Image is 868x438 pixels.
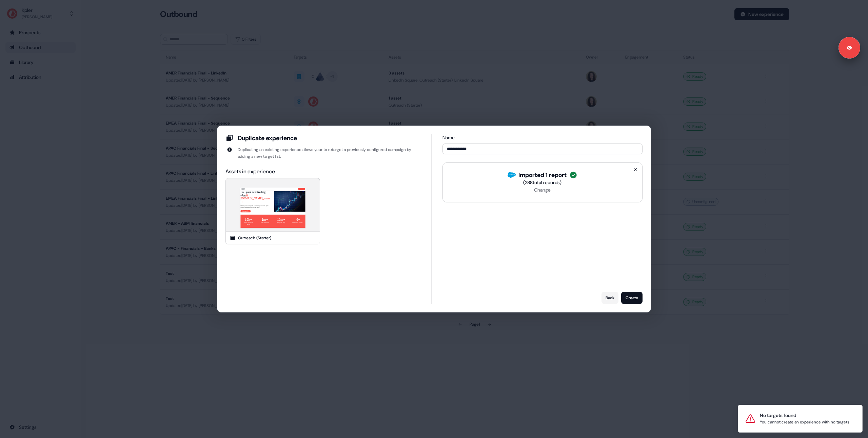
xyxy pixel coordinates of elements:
[760,419,849,425] div: You cannot create an experience with no targets
[621,292,643,304] button: Create
[225,168,420,175] div: Assets in experience
[534,187,551,193] span: Change
[631,166,639,174] button: clear
[238,146,420,160] div: Duplicating an existing experience allows your to retarget a previously configured campaign by ad...
[601,292,618,304] button: Back
[518,171,567,179] div: Imported
[523,179,561,186] div: ( 288 total records)
[238,134,297,142] div: Duplicate experience
[442,134,643,141] div: Name
[546,171,567,179] b: 1 report
[238,235,271,241] div: Outreach (Starter)
[534,186,551,194] button: Change
[760,412,849,419] div: No targets found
